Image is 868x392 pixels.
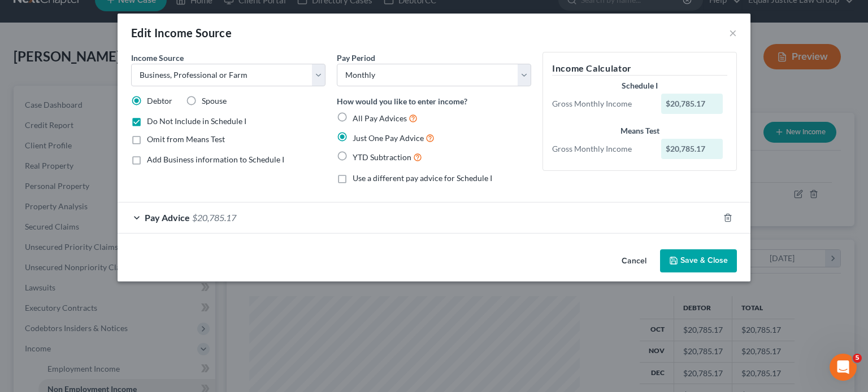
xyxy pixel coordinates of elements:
span: Spouse [202,96,227,105]
span: Use a different pay advice for Schedule I [353,173,492,183]
span: Just One Pay Advice [353,133,424,143]
button: × [729,26,737,39]
span: $20,785.17 [192,212,236,223]
div: $20,785.17 [661,139,723,159]
div: Gross Monthly Income [546,98,656,109]
span: Pay Advice [145,212,190,223]
div: Schedule I [552,80,727,91]
span: Add Business information to Schedule I [147,155,284,164]
span: 5 [853,354,862,363]
label: Pay Period [337,52,375,64]
span: Income Source [131,53,184,63]
div: Gross Monthly Income [546,143,656,155]
h5: Income Calculator [552,61,727,76]
span: Debtor [147,96,172,105]
div: Edit Income Source [131,25,232,41]
div: $20,785.17 [661,94,723,114]
span: All Pay Advices [353,113,407,123]
span: Omit from Means Test [147,134,225,144]
div: Means Test [552,125,727,136]
button: Save & Close [660,249,737,273]
label: How would you like to enter income? [337,95,467,107]
span: Do Not Include in Schedule I [147,116,246,126]
span: YTD Subtraction [353,152,411,162]
button: Cancel [613,250,656,273]
iframe: Intercom live chat [830,354,857,381]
